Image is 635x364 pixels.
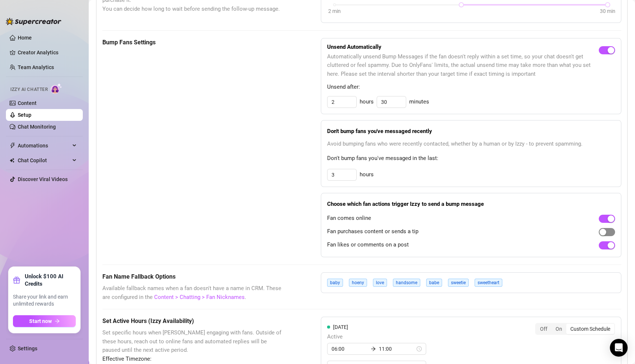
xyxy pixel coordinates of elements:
img: logo-BBDzfeDw.svg [6,18,61,25]
span: Automations [18,140,70,152]
button: Start nowarrow-right [13,315,76,327]
span: sweetheart [475,279,502,287]
input: Start time [332,345,368,353]
span: Active [327,333,467,341]
span: Chat Copilot [18,154,70,166]
span: Share your link and earn unlimited rewards [13,293,76,308]
img: Chat Copilot [10,158,14,163]
strong: Unlock $100 AI Credits [25,273,76,288]
h5: Set Active Hours (Izzy Availability) [102,317,284,326]
h5: Bump Fans Settings [102,38,284,47]
div: 30 min [600,7,615,15]
div: Off [536,324,551,334]
input: End time [379,345,415,353]
span: Effective Timezone: [102,355,284,364]
span: sweetie [448,279,469,287]
span: Fan purchases content or sends a tip [327,227,418,236]
img: AI Chatter [51,83,62,94]
span: Available fallback names when a fan doesn't have a name in CRM. These are configured in the . [102,284,284,302]
span: babe [426,279,442,287]
span: Fan comes online [327,214,371,223]
a: Team Analytics [18,64,54,70]
span: Izzy AI Chatter [10,86,48,93]
span: arrow-right [371,346,376,351]
a: Home [18,35,32,41]
span: love [373,279,387,287]
div: Open Intercom Messenger [610,339,628,357]
strong: Unsend Automatically [327,44,381,50]
div: segmented control [535,323,615,335]
span: Don't bump fans you've messaged in the last: [327,154,615,163]
a: Creator Analytics [18,47,77,58]
span: hours [360,98,374,106]
span: [DATE] [333,324,348,330]
a: Discover Viral Videos [18,176,68,182]
span: Avoid bumping fans who were recently contacted, whether by a human or by Izzy - to prevent spamming. [327,140,615,149]
span: hours [360,170,374,179]
span: Unsend after: [327,83,615,92]
span: gift [13,276,20,284]
a: Content > Chatting > Fan Nicknames [154,294,245,300]
span: arrow-right [55,319,60,324]
a: Setup [18,112,31,118]
div: 2 min [328,7,341,15]
span: Start now [29,318,52,324]
div: On [551,324,566,334]
span: Automatically unsend Bump Messages if the fan doesn't reply within a set time, so your chat doesn... [327,52,599,79]
strong: Choose which fan actions trigger Izzy to send a bump message [327,201,484,207]
span: thunderbolt [10,143,16,149]
span: handsome [393,279,420,287]
span: Fan likes or comments on a post [327,241,409,249]
span: hoeny [349,279,367,287]
span: Set specific hours when [PERSON_NAME] engaging with fans. Outside of these hours, reach out to on... [102,329,284,355]
a: Settings [18,346,37,351]
h5: Fan Name Fallback Options [102,272,284,281]
span: baby [327,279,343,287]
a: Chat Monitoring [18,124,56,130]
a: Content [18,100,37,106]
div: Custom Schedule [566,324,614,334]
span: minutes [409,98,429,106]
strong: Don't bump fans you've messaged recently [327,128,432,135]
